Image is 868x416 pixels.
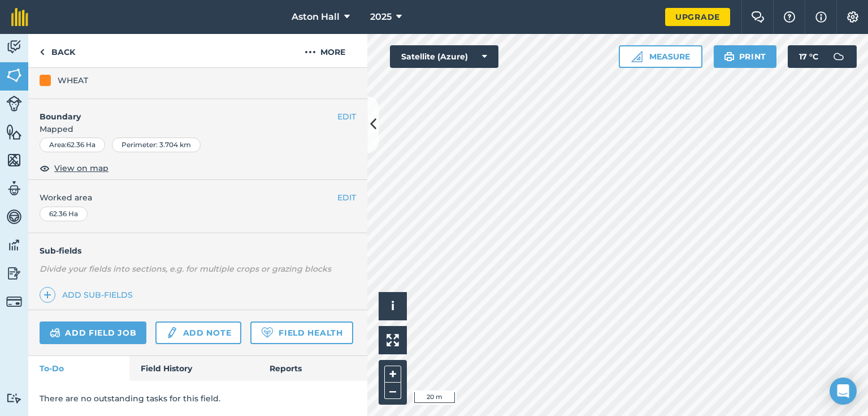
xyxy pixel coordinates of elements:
h4: Sub-fields [28,245,367,257]
em: Divide your fields into sections, e.g. for multiple crops or grazing blocks [40,264,331,274]
a: Add note [155,321,241,344]
a: Field Health [250,321,353,344]
button: EDIT [337,191,356,204]
button: + [384,366,401,383]
img: svg+xml;base64,PHN2ZyB4bWxucz0iaHR0cDovL3d3dy53My5vcmcvMjAwMC9zdmciIHdpZHRoPSI1NiIgaGVpZ2h0PSI2MC... [6,67,22,84]
span: Mapped [28,123,367,135]
img: svg+xml;base64,PD94bWwgdmVyc2lvbj0iMS4wIiBlbmNvZGluZz0idXRmLTgiPz4KPCEtLSBHZW5lcmF0b3I6IEFkb2JlIE... [827,45,850,68]
img: svg+xml;base64,PD94bWwgdmVyc2lvbj0iMS4wIiBlbmNvZGluZz0idXRmLTgiPz4KPCEtLSBHZW5lcmF0b3I6IEFkb2JlIE... [6,393,22,404]
h4: Boundary [28,99,337,123]
img: svg+xml;base64,PHN2ZyB4bWxucz0iaHR0cDovL3d3dy53My5vcmcvMjAwMC9zdmciIHdpZHRoPSIyMCIgaGVpZ2h0PSIyNC... [305,45,316,59]
img: fieldmargin Logo [11,8,28,26]
span: 17 ° C [799,45,818,68]
div: Perimeter : 3.704 km [112,138,201,152]
img: Two speech bubbles overlapping with the left bubble in the forefront [751,11,765,23]
img: svg+xml;base64,PHN2ZyB4bWxucz0iaHR0cDovL3d3dy53My5vcmcvMjAwMC9zdmciIHdpZHRoPSIxNCIgaGVpZ2h0PSIyNC... [44,288,51,302]
span: Worked area [40,191,356,204]
a: Add sub-fields [40,287,137,303]
div: Area : 62.36 Ha [40,138,105,152]
button: Measure [619,45,702,68]
img: Four arrows, one pointing top left, one top right, one bottom right and the last bottom left [387,334,399,346]
button: 17 °C [788,45,857,68]
button: More [283,34,367,67]
button: View on map [40,161,108,175]
span: 2025 [370,10,392,24]
img: A question mark icon [783,11,796,23]
img: svg+xml;base64,PD94bWwgdmVyc2lvbj0iMS4wIiBlbmNvZGluZz0idXRmLTgiPz4KPCEtLSBHZW5lcmF0b3I6IEFkb2JlIE... [6,96,22,111]
a: To-Do [28,356,129,381]
p: There are no outstanding tasks for this field. [40,392,356,405]
img: svg+xml;base64,PD94bWwgdmVyc2lvbj0iMS4wIiBlbmNvZGluZz0idXRmLTgiPz4KPCEtLSBHZW5lcmF0b3I6IEFkb2JlIE... [6,180,22,197]
img: svg+xml;base64,PD94bWwgdmVyc2lvbj0iMS4wIiBlbmNvZGluZz0idXRmLTgiPz4KPCEtLSBHZW5lcmF0b3I6IEFkb2JlIE... [6,237,22,254]
button: Satellite (Azure) [390,45,498,68]
img: svg+xml;base64,PD94bWwgdmVyc2lvbj0iMS4wIiBlbmNvZGluZz0idXRmLTgiPz4KPCEtLSBHZW5lcmF0b3I6IEFkb2JlIE... [166,326,178,340]
img: svg+xml;base64,PD94bWwgdmVyc2lvbj0iMS4wIiBlbmNvZGluZz0idXRmLTgiPz4KPCEtLSBHZW5lcmF0b3I6IEFkb2JlIE... [6,208,22,225]
span: Aston Hall [292,10,340,24]
img: svg+xml;base64,PHN2ZyB4bWxucz0iaHR0cDovL3d3dy53My5vcmcvMjAwMC9zdmciIHdpZHRoPSIxOSIgaGVpZ2h0PSIyNC... [724,50,735,63]
img: Ruler icon [631,51,643,62]
img: svg+xml;base64,PHN2ZyB4bWxucz0iaHR0cDovL3d3dy53My5vcmcvMjAwMC9zdmciIHdpZHRoPSIxNyIgaGVpZ2h0PSIxNy... [815,10,827,24]
img: svg+xml;base64,PD94bWwgdmVyc2lvbj0iMS4wIiBlbmNvZGluZz0idXRmLTgiPz4KPCEtLSBHZW5lcmF0b3I6IEFkb2JlIE... [6,38,22,55]
img: svg+xml;base64,PHN2ZyB4bWxucz0iaHR0cDovL3d3dy53My5vcmcvMjAwMC9zdmciIHdpZHRoPSI1NiIgaGVpZ2h0PSI2MC... [6,123,22,140]
a: Upgrade [665,8,730,26]
button: EDIT [337,110,356,123]
img: A cog icon [846,11,860,23]
div: Open Intercom Messenger [830,378,857,405]
span: View on map [54,162,108,174]
a: Back [28,34,86,67]
img: svg+xml;base64,PHN2ZyB4bWxucz0iaHR0cDovL3d3dy53My5vcmcvMjAwMC9zdmciIHdpZHRoPSI1NiIgaGVpZ2h0PSI2MC... [6,152,22,169]
button: i [379,292,407,320]
img: svg+xml;base64,PD94bWwgdmVyc2lvbj0iMS4wIiBlbmNvZGluZz0idXRmLTgiPz4KPCEtLSBHZW5lcmF0b3I6IEFkb2JlIE... [6,265,22,282]
a: Field History [129,356,258,381]
img: svg+xml;base64,PHN2ZyB4bWxucz0iaHR0cDovL3d3dy53My5vcmcvMjAwMC9zdmciIHdpZHRoPSIxOCIgaGVpZ2h0PSIyNC... [40,161,50,175]
button: – [384,383,401,399]
button: Print [714,45,777,68]
img: svg+xml;base64,PD94bWwgdmVyc2lvbj0iMS4wIiBlbmNvZGluZz0idXRmLTgiPz4KPCEtLSBHZW5lcmF0b3I6IEFkb2JlIE... [6,294,22,310]
img: svg+xml;base64,PHN2ZyB4bWxucz0iaHR0cDovL3d3dy53My5vcmcvMjAwMC9zdmciIHdpZHRoPSI5IiBoZWlnaHQ9IjI0Ii... [40,45,45,59]
a: Reports [258,356,367,381]
div: 62.36 Ha [40,207,88,221]
a: Add field job [40,321,146,344]
div: WHEAT [58,74,88,87]
span: i [391,299,394,313]
img: svg+xml;base64,PD94bWwgdmVyc2lvbj0iMS4wIiBlbmNvZGluZz0idXRmLTgiPz4KPCEtLSBHZW5lcmF0b3I6IEFkb2JlIE... [50,326,60,340]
